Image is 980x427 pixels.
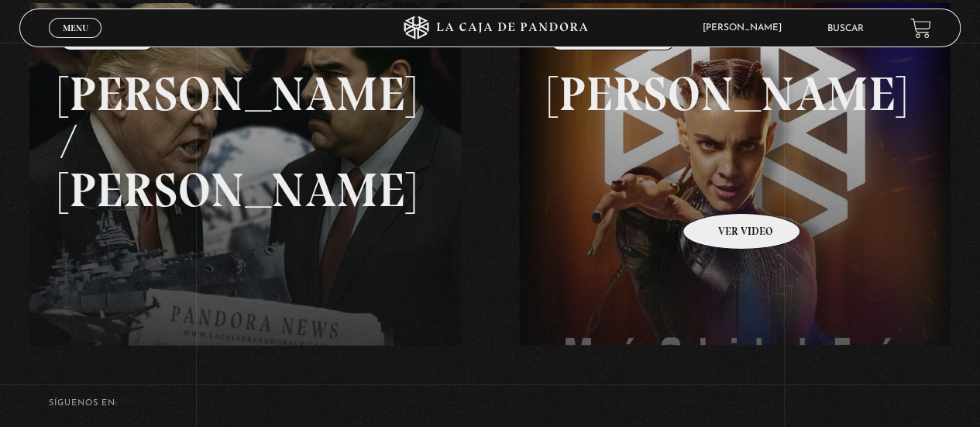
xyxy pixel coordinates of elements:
[695,23,797,33] span: [PERSON_NAME]
[57,36,94,47] span: Cerrar
[910,18,931,39] a: View your shopping cart
[49,399,931,408] h4: SÍguenos en:
[63,23,88,33] span: Menu
[827,24,864,33] a: Buscar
